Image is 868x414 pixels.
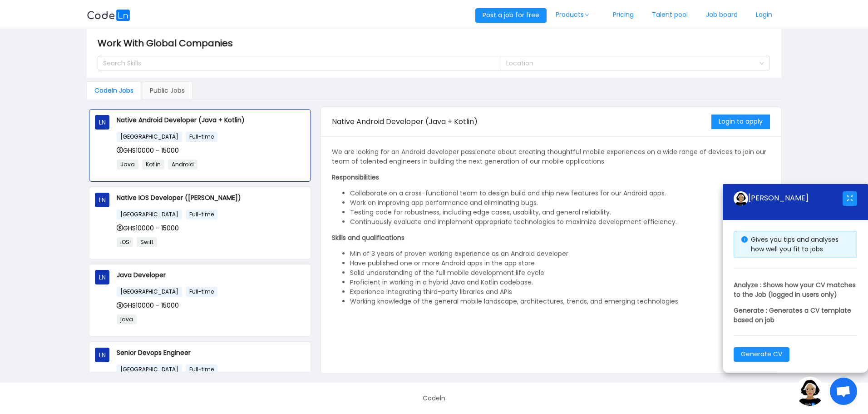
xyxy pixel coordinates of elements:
span: Full-time [186,287,217,297]
span: Work With Global Companies [98,36,238,50]
strong: Responsibilities [332,173,379,182]
p: Senior Devops Engineer [117,348,305,358]
span: Native Android Developer (Java + Kotlin) [332,116,478,127]
p: Java Developer [117,270,305,280]
li: Experience integrating third-party libraries and APIs [350,287,769,297]
span: [GEOGRAPHIC_DATA] [117,364,182,374]
span: Swift [137,237,157,247]
strong: Skills and qualifications [332,233,404,242]
span: Kotlin [142,160,164,170]
div: Codeln Jobs [87,81,141,100]
span: LN [99,348,106,362]
li: Proficient in working in a hybrid Java and Kotlin codebase. [350,278,769,287]
i: icon: down [759,60,764,67]
p: Native Android Developer (Java + Kotlin) [117,115,305,125]
span: LN [99,115,106,130]
span: Full-time [186,364,217,374]
span: Full-time [186,132,217,142]
a: Post a job for free [475,10,547,20]
div: [PERSON_NAME] [734,191,843,206]
img: ground.ddcf5dcf.png [795,377,824,406]
span: [GEOGRAPHIC_DATA] [117,209,182,219]
span: iOS [117,237,133,247]
span: GHS10000 - 15000 [117,224,179,233]
span: Android [168,160,197,170]
button: Post a job for free [475,8,547,23]
i: icon: dollar [117,224,123,231]
li: Have published one or more Android apps in the app store [350,259,769,268]
span: Java [117,160,138,170]
li: Working knowledge of the general mobile landscape, architectures, trends, and emerging technologies [350,297,769,306]
span: [GEOGRAPHIC_DATA] [117,132,182,142]
span: GHS10000 - 15000 [117,301,179,310]
li: Min of 3 years of proven working experience as an Android developer [350,249,769,259]
p: Generate : Generates a CV template based on job [734,306,857,325]
span: Full-time [186,209,217,219]
span: GHS10000 - 15000 [117,146,179,155]
img: logobg.f302741d.svg [87,10,130,21]
li: Testing code for robustness, including edge cases, usability, and general reliability. [350,208,769,217]
i: icon: dollar [117,302,123,309]
span: LN [99,270,106,284]
li: Collaborate on a cross-functional team to design build and ship new features for our Android apps. [350,189,769,198]
span: [GEOGRAPHIC_DATA] [117,287,182,297]
button: Generate CV [734,347,789,362]
p: Analyze : Shows how your CV matches to the Job (logged in users only) [734,280,857,299]
a: Open chat [830,378,857,405]
li: Work on improving app performance and eliminating bugs. [350,198,769,208]
i: icon: down [584,13,590,17]
span: java [117,314,137,324]
img: ground.ddcf5dcf.png [734,191,748,206]
div: Search Skills [103,59,488,68]
p: We are looking for an Android developer passionate about creating thoughtful mobile experiences o... [332,147,769,166]
div: Location [506,59,755,68]
button: Login to apply [711,115,770,129]
i: icon: dollar [117,147,123,153]
div: Public Jobs [142,81,192,100]
button: icon: fullscreen [843,191,857,206]
span: LN [99,193,106,207]
p: Native IOS Developer ([PERSON_NAME]) [117,193,305,203]
li: Solid understanding of the full mobile development life cycle [350,268,769,278]
li: Continuously evaluate and implement appropriate technologies to maximize development efficiency. [350,217,769,227]
i: icon: info-circle [741,236,748,243]
span: Gives you tips and analyses how well you fit to jobs [751,235,838,254]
